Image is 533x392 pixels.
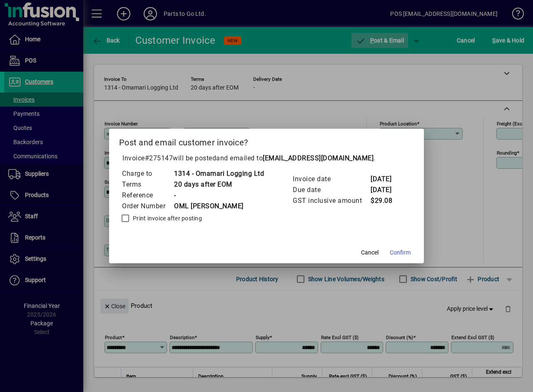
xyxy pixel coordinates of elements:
td: Due date [292,185,370,195]
button: Confirm [386,245,414,260]
td: 20 days after EOM [174,179,264,190]
td: Terms [122,179,174,190]
label: Print invoice after posting [131,214,202,222]
p: Invoice will be posted . [119,153,414,163]
td: Order Number [122,201,174,212]
span: Cancel [361,248,379,257]
h2: Post and email customer invoice? [109,129,424,153]
td: OML [PERSON_NAME] [174,201,264,212]
td: Charge to [122,168,174,179]
span: Confirm [390,248,411,257]
span: and emailed to [216,154,374,162]
td: [DATE] [370,185,403,195]
button: Cancel [356,245,383,260]
td: $29.08 [370,195,403,206]
td: GST inclusive amount [292,195,370,206]
td: 1314 - Omamari Logging Ltd [174,168,264,179]
span: #275147 [145,154,173,162]
td: Invoice date [292,174,370,185]
td: [DATE] [370,174,403,185]
b: [EMAIL_ADDRESS][DOMAIN_NAME] [263,154,374,162]
td: - [174,190,264,201]
td: Reference [122,190,174,201]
